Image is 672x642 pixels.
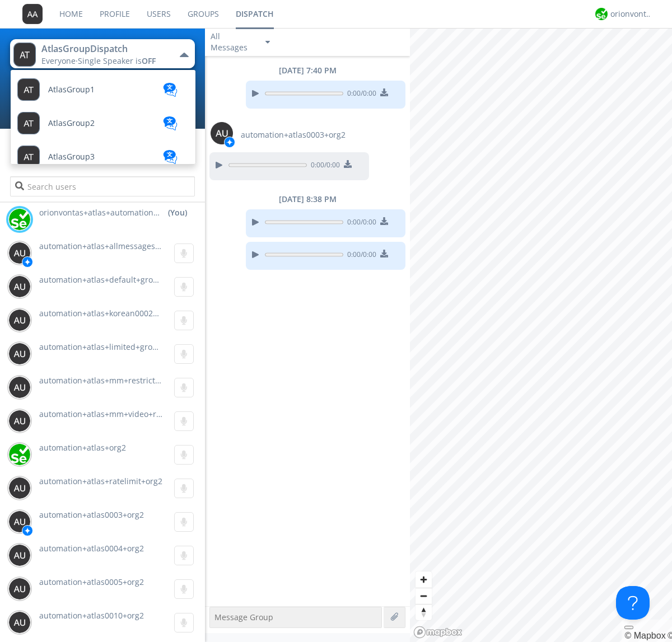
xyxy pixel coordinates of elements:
span: AtlasGroup1 [48,86,95,94]
img: 373638.png [8,309,31,331]
img: caret-down-sm.svg [265,41,270,44]
span: orionvontas+atlas+automation+org2 [39,207,162,218]
input: Search users [10,176,194,196]
img: 29d36aed6fa347d5a1537e7736e6aa13 [595,8,608,20]
img: 373638.png [13,43,36,67]
img: 373638.png [8,343,31,365]
img: 373638.png [211,122,233,144]
img: download media button [344,160,352,168]
img: 373638.png [8,510,31,533]
span: automation+atlas+org2 [39,442,126,453]
iframe: Toggle Customer Support [616,586,650,620]
div: AtlasGroupDispatch [41,43,167,55]
img: 373638.png [8,578,31,600]
img: 29d36aed6fa347d5a1537e7736e6aa13 [8,208,31,231]
div: [DATE] 7:40 PM [205,65,410,76]
div: (You) [168,207,187,218]
span: OFF [142,55,156,66]
span: automation+atlas0003+org2 [241,129,346,140]
span: automation+atlas0004+org2 [39,543,144,554]
img: translation-blue.svg [162,150,179,164]
span: automation+atlas0005+org2 [39,577,144,587]
img: translation-blue.svg [162,83,179,97]
span: automation+atlas+korean0002+org2 [39,308,174,318]
span: automation+atlas0003+org2 [39,509,144,520]
img: 373638.png [22,4,43,24]
span: AtlasGroup3 [48,153,95,161]
span: automation+atlas+default+group+org2 [39,274,184,285]
button: Toggle attribution [624,626,633,629]
img: 373638.png [8,410,31,432]
span: automation+atlas0010+org2 [39,610,144,621]
span: automation+atlas+mm+restricted+org2 [39,375,186,386]
span: 0:00 / 0:00 [343,217,376,229]
img: 373638.png [8,275,31,298]
img: 373638.png [8,376,31,399]
img: download media button [380,250,388,257]
img: 373638.png [8,477,31,499]
ul: AtlasGroupDispatchEveryone·Single Speaker isOFF [10,69,196,165]
div: orionvontas+atlas+automation+org2 [610,8,652,20]
span: Zoom out [416,588,432,604]
img: translation-blue.svg [162,116,179,130]
span: 0:00 / 0:00 [343,250,376,262]
span: Single Speaker is [78,55,156,66]
div: All Messages [211,31,255,53]
a: Mapbox logo [413,626,463,639]
button: Zoom in [416,571,432,588]
span: 0:00 / 0:00 [343,88,376,101]
button: Reset bearing to north [416,604,432,620]
div: Everyone · [41,55,167,67]
img: download media button [380,217,388,225]
span: Reset bearing to north [416,604,432,620]
span: automation+atlas+mm+video+restricted+org2 [39,409,211,419]
div: [DATE] 8:38 PM [205,194,410,205]
span: automation+atlas+ratelimit+org2 [39,476,162,486]
button: Zoom out [416,588,432,604]
span: AtlasGroup2 [48,119,95,128]
img: 373638.png [8,611,31,634]
a: Mapbox [624,631,665,640]
span: 0:00 / 0:00 [307,160,340,172]
span: automation+atlas+limited+groups+org2 [39,341,188,352]
img: 373638.png [8,544,31,566]
button: AtlasGroupDispatchEveryone·Single Speaker isOFF [10,39,194,68]
img: download media button [380,88,388,96]
img: 416df68e558d44378204aed28a8ce244 [8,443,31,466]
img: 373638.png [8,242,31,264]
span: automation+atlas+allmessages+org2+new [39,241,197,251]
